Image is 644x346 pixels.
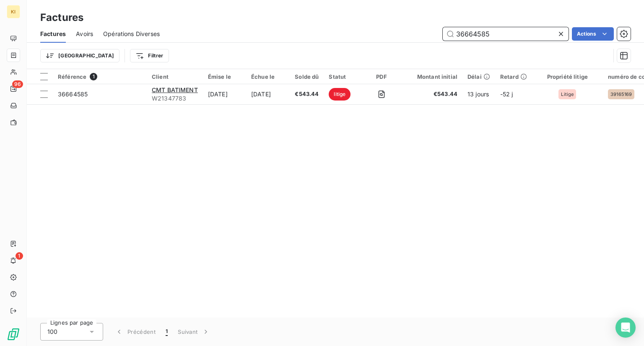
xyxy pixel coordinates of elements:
[130,49,169,62] button: Filtrer
[7,5,20,18] div: KI
[500,90,513,98] span: -52 j
[40,49,119,62] button: [GEOGRAPHIC_DATA]
[561,92,574,97] span: Litige
[407,73,457,80] div: Montant initial
[152,86,198,93] span: CMT BATIMENT
[40,30,66,38] span: Factures
[462,84,495,104] td: 13 jours
[103,30,160,38] span: Opérations Diverses
[58,73,86,80] span: Référence
[58,90,88,98] span: 36664585
[152,73,198,80] div: Client
[407,90,457,98] span: €543.44
[47,328,57,336] span: 100
[500,73,527,80] div: Retard
[366,73,397,80] div: PDF
[329,73,356,80] div: Statut
[443,27,569,41] input: Rechercher
[295,90,319,98] span: €543.44
[110,323,161,341] button: Précédent
[152,94,198,103] span: W21347783
[12,80,23,88] span: 96
[7,328,20,341] img: Logo LeanPay
[246,84,290,104] td: [DATE]
[295,73,319,80] div: Solde dû
[467,73,490,80] div: Délai
[572,27,614,41] button: Actions
[329,88,351,101] span: litige
[40,10,83,25] h3: Factures
[166,328,168,336] span: 1
[251,73,285,80] div: Échue le
[161,323,173,341] button: 1
[90,73,97,80] span: 1
[16,252,23,260] span: 1
[537,73,598,80] div: Propriété litige
[208,73,241,80] div: Émise le
[610,92,632,97] span: 39165169
[76,30,93,38] span: Avoirs
[173,323,215,341] button: Suivant
[615,318,636,338] div: Open Intercom Messenger
[203,84,246,104] td: [DATE]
